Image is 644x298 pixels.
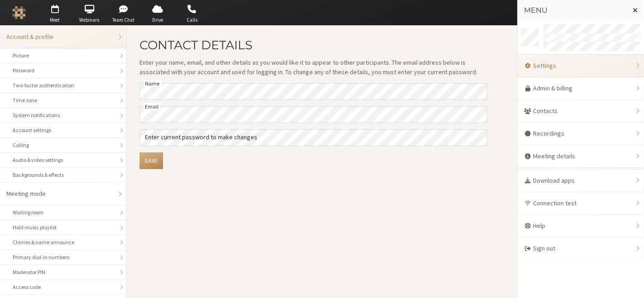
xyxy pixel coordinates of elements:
[518,77,644,100] a: Admin & billing
[12,6,26,19] img: Iotum
[39,16,71,24] span: Meet
[13,253,114,261] div: Primary dial-in numbers
[108,16,139,24] span: Team Chat
[13,52,114,60] div: Picture
[139,83,487,100] input: Name
[13,268,114,276] div: Moderator PIN
[524,6,625,14] h3: Menu
[176,16,208,24] span: Calls
[13,223,114,232] div: Hold music playlist
[518,215,644,237] div: Help
[518,123,644,145] div: Recordings
[518,55,644,77] div: Settings
[13,111,114,119] div: System notifications
[518,145,644,168] div: Meeting details
[518,170,644,192] div: Download apps
[13,238,114,246] div: Chimes & name announce
[13,208,114,217] div: Waiting room
[139,58,487,77] p: Enter your name, email, and other details as you would like it to appear to other participants. T...
[139,129,487,146] input: Enter current password to make changes
[139,152,163,169] button: Save
[13,171,114,179] div: Backgrounds & effects
[13,126,114,134] div: Account settings
[139,106,487,123] input: Email
[13,81,114,90] div: Two-factor authentication
[13,283,114,291] div: Access code
[13,156,114,164] div: Audio & video settings
[518,100,644,123] div: Contacts
[518,237,644,260] div: Sign out
[6,32,114,42] div: Account & profile
[73,16,105,24] span: Webinars
[13,96,114,104] div: Time zone
[13,141,114,149] div: Calling
[13,66,114,75] div: Password
[518,192,644,215] div: Connection test
[142,16,173,24] span: Drive
[6,189,114,199] div: Meeting mode
[139,38,487,52] h2: Contact details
